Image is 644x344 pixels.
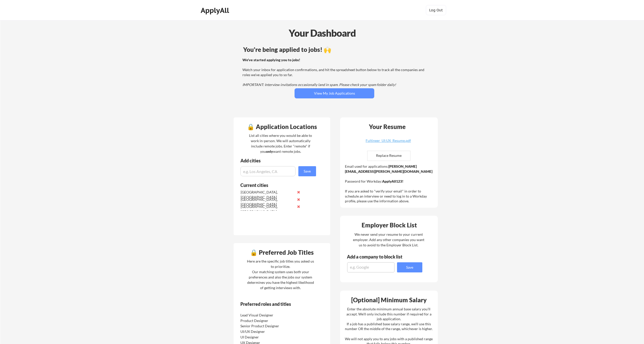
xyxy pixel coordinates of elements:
[240,313,294,318] div: Lead Visual Designer
[345,164,434,204] div: Email used for applications: Password for Workday: If you are asked to "verify your email" in ord...
[242,58,300,62] strong: We've started applying you to jobs!
[382,179,403,183] strong: ApplyAll123!
[241,197,294,207] div: [GEOGRAPHIC_DATA], [GEOGRAPHIC_DATA]
[243,47,426,53] div: You're being applied to jobs! 🙌
[298,166,316,176] button: Save
[347,254,410,259] div: Add a company to block list
[426,5,446,15] button: Log Out
[240,318,294,323] div: Product Designer
[242,82,396,87] em: IMPORTANT: Interview invitations occasionally land in spam. Please check your spam folder daily!
[246,133,315,154] div: List all cities where you would be able to work in-person. We will automatically include remote j...
[295,88,374,98] button: View My Job Applications
[240,302,309,306] div: Preferred roles and titles
[240,335,294,340] div: UI Designer
[240,329,294,334] div: UI/UX Designer
[240,158,317,163] div: Add cities
[246,259,315,290] div: Here are the specific job titles you asked us to prioritize. Our matching system uses both your p...
[240,324,294,329] div: Senior Product Designer
[342,222,436,228] div: Employer Block List
[342,297,436,303] div: [Optional] Minimum Salary
[397,262,422,272] button: Save
[235,124,329,130] div: 🔒 Application Locations
[266,149,273,154] strong: only
[358,139,418,147] a: Fultineer_UI:UX_Resume.pdf
[1,26,644,40] div: Your Dashboard
[345,164,432,174] strong: [PERSON_NAME][EMAIL_ADDRESS][PERSON_NAME][DOMAIN_NAME]
[240,183,310,187] div: Current cities
[241,204,294,214] div: [GEOGRAPHIC_DATA], [GEOGRAPHIC_DATA]
[235,249,329,255] div: 🔒 Preferred Job Titles
[352,232,425,248] div: We never send your resume to your current employer. Add any other companies you want us to avoid ...
[242,57,425,87] div: Watch your inbox for application confirmations, and hit the spreadsheet button below to track all...
[358,139,418,142] div: Fultineer_UI:UX_Resume.pdf
[241,190,294,200] div: [GEOGRAPHIC_DATA], [GEOGRAPHIC_DATA]
[201,6,231,15] div: ApplyAll
[240,166,296,176] input: e.g. Los Angeles, CA
[362,124,412,130] div: Your Resume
